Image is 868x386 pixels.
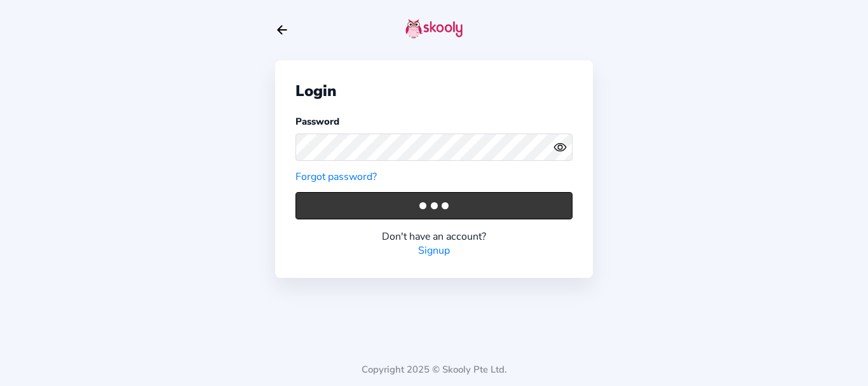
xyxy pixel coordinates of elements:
[295,81,573,101] div: Login
[405,18,463,39] img: skooly-logo.png
[295,115,339,128] label: Password
[295,230,573,244] div: Don't have an account?
[295,170,377,184] a: Forgot password?
[553,141,573,154] button: eye outlineeye off outline
[275,23,289,37] button: arrow back outline
[295,192,573,219] button: Login
[553,141,567,154] ion-icon: eye outline
[418,244,450,258] a: Signup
